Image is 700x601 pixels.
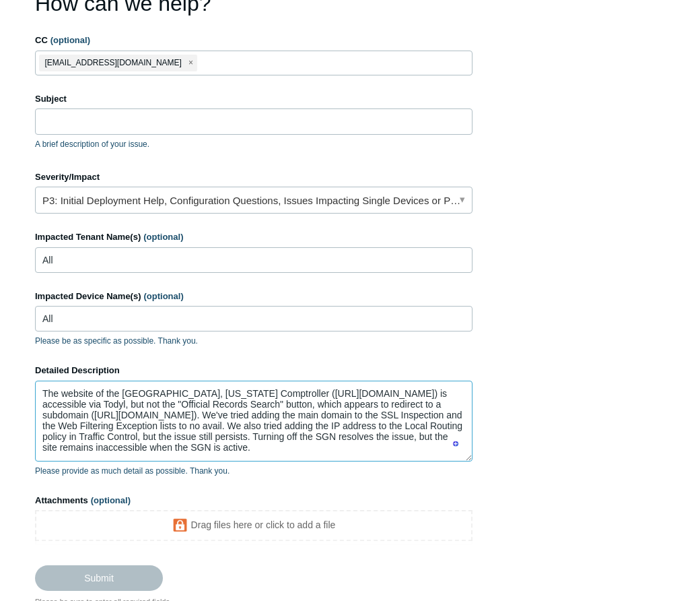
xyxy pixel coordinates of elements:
label: Detailed Description [35,364,473,377]
label: CC [35,34,473,47]
input: Submit [35,565,163,591]
textarea: To enrich screen reader interactions, please activate Accessibility in Grammarly extension settings [35,381,473,462]
label: Impacted Tenant Name(s) [35,230,473,244]
label: Impacted Device Name(s) [35,290,473,303]
p: Please be as specific as possible. Thank you. [35,335,473,347]
label: Subject [35,92,473,106]
span: (optional) [91,495,131,505]
label: Severity/Impact [35,170,473,184]
span: (optional) [143,232,183,242]
span: [EMAIL_ADDRESS][DOMAIN_NAME] [45,55,182,71]
label: Attachments [35,494,473,507]
p: Please provide as much detail as possible. Thank you. [35,465,473,477]
p: A brief description of your issue. [35,138,473,150]
a: P3: Initial Deployment Help, Configuration Questions, Issues Impacting Single Devices or Past Out... [35,187,473,214]
span: (optional) [144,291,184,301]
span: close [188,55,193,71]
span: (optional) [50,35,90,45]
